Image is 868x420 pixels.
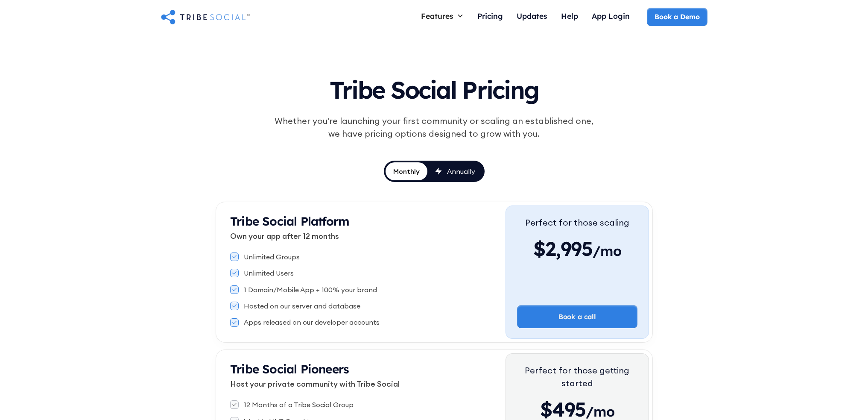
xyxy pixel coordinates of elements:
div: Unlimited Groups [244,252,300,261]
a: Help [554,8,585,26]
div: Features [421,11,453,21]
div: 12 Months of a Tribe Social Group [244,400,354,409]
span: /mo [593,242,621,264]
div: $2,995 [525,236,629,261]
div: Whether you're launching your first community or scaling an established one, we have pricing opti... [270,115,598,140]
div: Annually [447,167,475,176]
div: 1 Domain/Mobile App + 100% your brand [244,285,377,294]
a: Book a call [517,305,637,328]
div: Unlimited Users [244,268,294,278]
div: Perfect for those scaling [525,216,629,229]
div: App Login [592,11,630,21]
a: Pricing [471,8,510,26]
p: Own your app after 12 months [230,230,506,242]
strong: Tribe Social Platform [230,214,349,229]
div: Features [414,8,471,24]
div: Help [561,11,578,21]
div: Monthly [393,167,420,176]
h1: Tribe Social Pricing [236,68,632,108]
a: Updates [510,8,554,26]
a: App Login [585,8,637,26]
div: Hosted on our server and database [244,301,360,311]
strong: Tribe Social Pioneers [230,361,349,376]
p: Host your private community with Tribe Social [230,378,506,390]
div: Apps released on our developer accounts [244,317,380,327]
a: Book a Demo [647,8,707,26]
div: Updates [517,11,547,21]
div: Pricing [477,11,503,21]
a: home [161,8,250,25]
div: Perfect for those getting started [517,364,637,390]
